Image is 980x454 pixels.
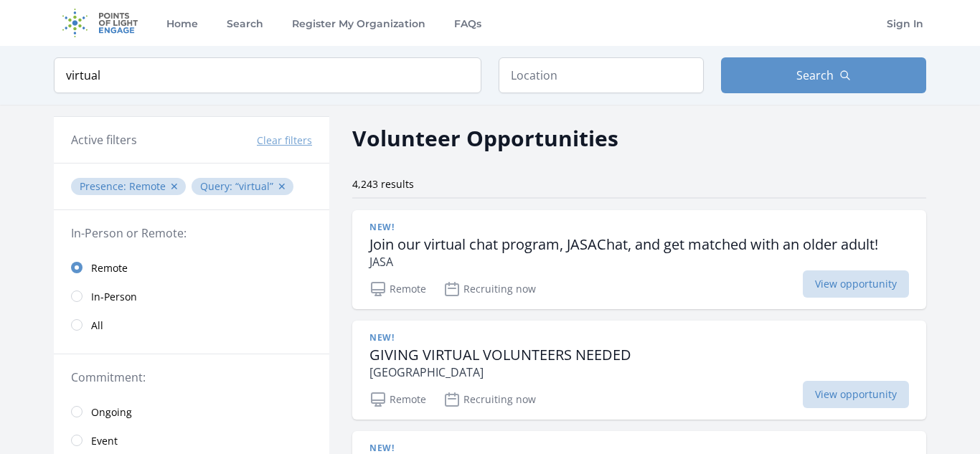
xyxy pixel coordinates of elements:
[803,381,909,408] span: View opportunity
[369,391,426,408] p: Remote
[54,253,329,282] a: Remote
[71,131,137,148] h3: Active filters
[369,332,394,344] span: New!
[80,179,129,193] span: Presence :
[721,57,926,93] button: Search
[257,133,312,148] button: Clear filters
[54,57,481,93] input: Keyword
[369,236,878,253] h3: Join our virtual chat program, JASAChat, and get matched with an older adult!
[278,179,286,194] button: ✕
[129,179,166,193] span: Remote
[499,57,704,93] input: Location
[352,321,926,420] a: New! GIVING VIRTUAL VOLUNTEERS NEEDED [GEOGRAPHIC_DATA] Remote Recruiting now View opportunity
[91,405,132,420] span: Ongoing
[91,290,137,304] span: In-Person
[443,280,536,298] p: Recruiting now
[796,67,834,84] span: Search
[235,179,273,193] q: virtual
[369,253,878,270] p: JASA
[369,346,631,364] h3: GIVING VIRTUAL VOLUNTEERS NEEDED
[91,434,118,448] span: Event
[443,391,536,408] p: Recruiting now
[54,397,329,426] a: Ongoing
[352,122,618,154] h2: Volunteer Opportunities
[54,311,329,339] a: All
[803,270,909,298] span: View opportunity
[369,222,394,233] span: New!
[54,282,329,311] a: In-Person
[369,443,394,454] span: New!
[71,369,312,386] legend: Commitment:
[352,177,414,191] span: 4,243 results
[71,224,312,242] legend: In-Person or Remote:
[352,210,926,309] a: New! Join our virtual chat program, JASAChat, and get matched with an older adult! JASA Remote Re...
[369,280,426,298] p: Remote
[170,179,179,194] button: ✕
[91,261,128,275] span: Remote
[91,318,103,333] span: All
[200,179,235,193] span: Query :
[369,364,631,381] p: [GEOGRAPHIC_DATA]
